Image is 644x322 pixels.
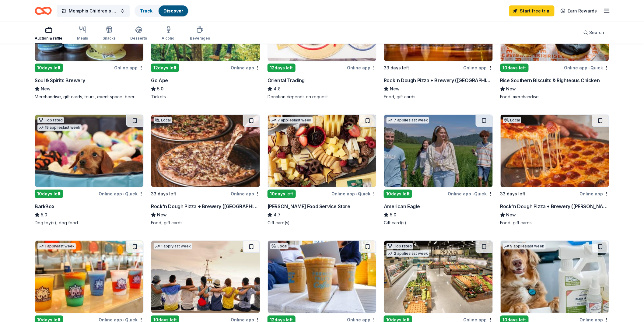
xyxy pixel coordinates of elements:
div: Gift card(s) [268,220,376,226]
button: Search [579,26,609,39]
div: Meals [77,36,88,41]
div: Online app Quick [564,64,609,72]
div: Rock'n Dough Pizza + Brewery ([GEOGRAPHIC_DATA]) [384,77,493,84]
span: 4.7 [274,211,281,219]
div: Alcohol [162,36,175,41]
div: [PERSON_NAME] Food Service Store [268,203,350,210]
a: Image for Rock'n Dough Pizza + Brewery (Germantown)Local33 days leftOnline appRock'n Dough Pizza ... [151,114,260,226]
div: 19 applies last week [37,124,82,131]
div: Online app [580,190,609,198]
img: Image for Publix [384,241,492,313]
div: 10 days left [500,64,529,72]
div: Top rated [37,117,64,123]
div: Rock'n Dough Pizza + Brewery ([GEOGRAPHIC_DATA]) [151,203,260,210]
div: Oriental Trading [268,77,305,84]
div: Online app [347,64,376,72]
div: 2 applies last week [387,250,429,257]
span: 5.0 [157,85,163,93]
div: 7 applies last week [270,117,313,124]
div: Online app [231,64,260,72]
div: Tickets [151,94,260,100]
a: Image for Gordon Food Service Store7 applieslast week10days leftOnline app•Quick[PERSON_NAME] Foo... [268,114,376,226]
div: Merchandise, gift cards, tours, event space, beer [35,94,144,100]
img: Image for Rock'n Dough Pizza + Brewery (Germantown) [151,115,260,187]
div: Food, gift cards [384,94,493,100]
a: Image for Rock'n Dough Pizza + Brewery (Cordova)Local33 days leftOnline appRock'n Dough Pizza + B... [500,114,609,226]
div: Donation depends on request [268,94,376,100]
div: Online app [464,64,493,72]
div: Online app Quick [99,190,144,198]
span: New [390,85,400,93]
span: New [506,85,516,93]
div: 33 days left [500,190,526,198]
span: • [123,191,124,196]
button: Meals [77,24,88,44]
div: 33 days left [151,190,176,198]
button: Snacks [103,24,116,44]
span: 5.0 [390,211,396,219]
a: Start free trial [509,5,555,16]
div: 10 days left [268,190,296,198]
button: Memphis Children's Business Fair [57,5,130,17]
div: Beverages [190,36,210,41]
div: Top rated [387,243,413,249]
span: • [356,191,357,196]
div: Local [270,243,289,249]
div: Food, merchandise [500,94,609,100]
img: Image for BarkBox [35,115,143,187]
button: TrackDiscover [135,5,189,17]
div: Go Ape [151,77,168,84]
a: Home [35,4,52,18]
span: New [506,211,516,219]
button: Desserts [130,24,147,44]
div: Food, gift cards [151,220,260,226]
img: Image for French Truck Coffee [268,241,376,313]
div: 10 days left [35,64,63,72]
div: 10 days left [35,190,63,198]
div: American Eagle [384,203,420,210]
div: Rock'n Dough Pizza + Brewery ([PERSON_NAME]) [500,203,609,210]
div: Dog toy(s), dog food [35,220,144,226]
img: Image for Gordon Food Service Store [268,115,376,187]
span: • [472,191,474,196]
div: Online app Quick [448,190,493,198]
span: Search [590,29,604,36]
span: 4.8 [274,85,281,93]
div: 1 apply last week [154,243,192,250]
button: Alcohol [162,24,175,44]
div: Snacks [103,36,116,41]
div: Rise Southern Biscuits & Righteous Chicken [500,77,600,84]
div: Online app [114,64,144,72]
div: 12 days left [151,64,179,72]
span: New [41,85,51,93]
button: Auction & raffle [35,24,62,44]
div: BarkBox [35,203,54,210]
div: 7 applies last week [387,117,429,124]
a: Earn Rewards [557,5,601,16]
button: Beverages [190,24,210,44]
div: Online app [231,190,260,198]
div: Online app Quick [331,190,376,198]
div: Soul & Spirits Brewery [35,77,85,84]
a: Track [140,8,152,13]
span: • [589,65,590,70]
div: 9 applies last week [503,243,546,250]
a: Image for American Eagle7 applieslast week10days leftOnline app•QuickAmerican Eagle5.0Gift card(s) [384,114,493,226]
img: Image for Let's Roam [151,241,260,313]
img: Image for Rock'n Dough Pizza + Brewery (Cordova) [501,115,609,187]
div: Gift card(s) [384,220,493,226]
div: 10 days left [384,190,412,198]
div: Food, gift cards [500,220,609,226]
img: Image for Wondercide [501,241,609,313]
div: Local [154,117,172,123]
div: Desserts [130,36,147,41]
div: 33 days left [384,64,409,72]
a: Discover [163,8,183,13]
span: 5.0 [41,211,47,219]
img: Image for American Eagle [384,115,492,187]
span: New [157,211,167,219]
div: 1 apply last week [37,243,76,250]
div: Auction & raffle [35,36,62,41]
span: Memphis Children's Business Fair [69,7,117,15]
img: Image for Wet Willie's [35,241,143,313]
